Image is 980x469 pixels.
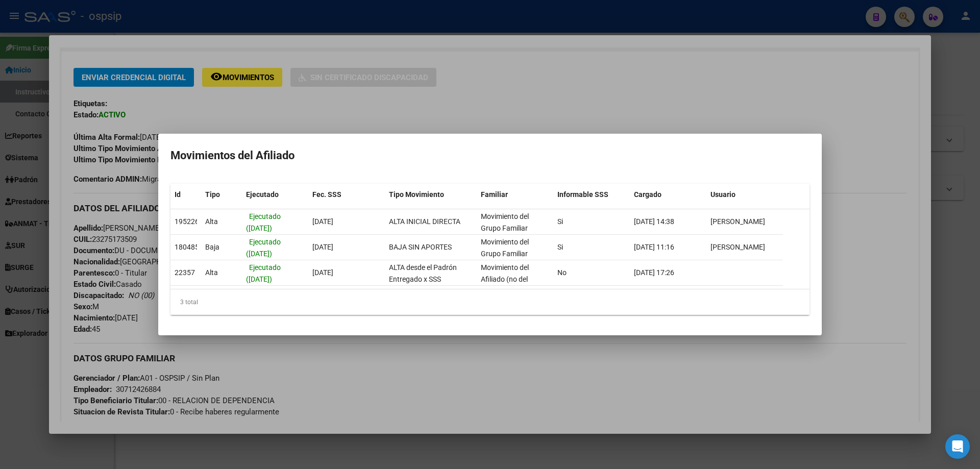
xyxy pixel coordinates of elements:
[710,243,765,251] span: [PERSON_NAME]
[312,268,333,277] span: [DATE]
[634,243,674,251] span: [DATE] 11:16
[557,243,563,251] span: Si
[170,146,810,165] h2: Movimientos del Afiliado
[634,190,661,199] span: Cargado
[175,268,195,277] span: 22357
[308,184,385,206] datatable-header-cell: Fec. SSS
[634,268,674,277] span: [DATE] 17:26
[630,184,706,206] datatable-header-cell: Cargado
[175,243,199,251] span: 180485
[385,184,477,206] datatable-header-cell: Tipo Movimiento
[246,212,281,232] span: Ejecutado ([DATE])
[557,190,608,199] span: Informable SSS
[481,212,529,232] span: Movimiento del Grupo Familiar
[170,184,201,206] datatable-header-cell: Id
[246,190,279,199] span: Ejecutado
[481,238,529,258] span: Movimiento del Grupo Familiar
[389,217,460,226] span: ALTA INICIAL DIRECTA
[246,263,281,283] span: Ejecutado ([DATE])
[201,184,242,206] datatable-header-cell: Tipo
[312,243,333,251] span: [DATE]
[312,217,333,226] span: [DATE]
[481,190,508,199] span: Familiar
[312,190,341,199] span: Fec. SSS
[710,217,765,226] span: [PERSON_NAME]
[481,263,529,295] span: Movimiento del Afiliado (no del grupo)
[710,190,736,199] span: Usuario
[389,243,452,251] span: BAJA SIN APORTES
[706,184,783,206] datatable-header-cell: Usuario
[389,263,457,283] span: ALTA desde el Padrón Entregado x SSS
[477,184,553,206] datatable-header-cell: Familiar
[553,184,630,206] datatable-header-cell: Informable SSS
[246,238,281,258] span: Ejecutado ([DATE])
[242,184,308,206] datatable-header-cell: Ejecutado
[205,217,218,226] span: Alta
[170,289,810,315] div: 3 total
[205,243,219,251] span: Baja
[557,217,563,226] span: Si
[175,190,181,199] span: Id
[634,217,674,226] span: [DATE] 14:38
[557,268,567,277] span: No
[205,268,218,277] span: Alta
[389,190,444,199] span: Tipo Movimiento
[175,217,199,226] span: 195226
[945,434,970,459] div: Open Intercom Messenger
[205,190,220,199] span: Tipo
